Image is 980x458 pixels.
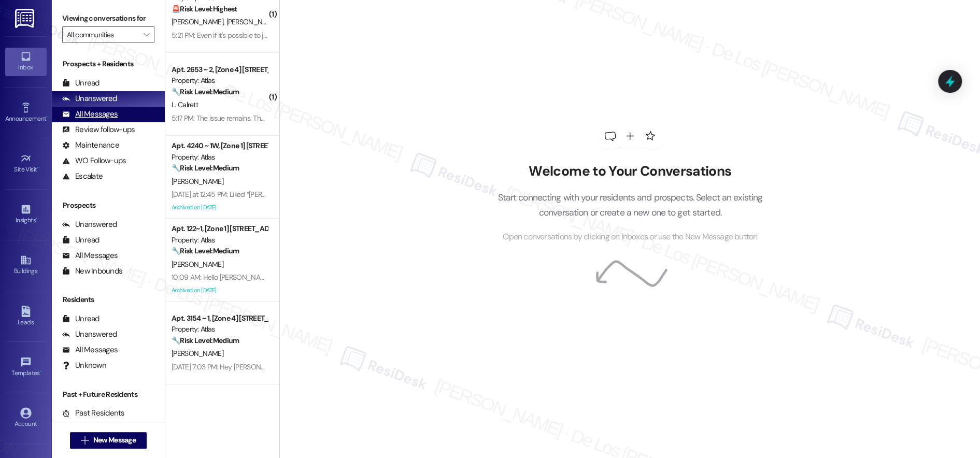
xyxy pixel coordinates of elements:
[172,177,223,186] span: [PERSON_NAME]
[62,219,117,230] div: Unanswered
[482,190,778,220] p: Start connecting with your residents and prospects. Select an existing conversation or create a n...
[62,329,117,340] div: Unanswered
[172,223,267,234] div: Apt. 122~1, [Zone 1] [STREET_ADDRESS][US_STATE]
[62,124,135,135] div: Review follow-ups
[5,150,47,178] a: Site Visit •
[5,404,47,432] a: Account
[172,190,953,199] div: [DATE] at 12:45 PM: Liked “[PERSON_NAME] (Atlas): I understand your concern, Khyle. Pest control ...
[172,362,629,371] div: [DATE] 7:03 PM: Hey [PERSON_NAME], we appreciate your text! We'll be back at 11AM to help you out...
[5,303,47,331] a: Leads
[81,436,89,445] i: 
[226,17,278,26] span: [PERSON_NAME]
[36,215,37,222] span: •
[144,31,149,39] i: 
[172,113,399,123] div: 5:17 PM: The issue remains. The hall's carpet consistently carries a fouls odor
[40,368,41,375] span: •
[172,260,223,269] span: [PERSON_NAME]
[62,250,118,261] div: All Messages
[15,9,36,28] img: ResiDesk Logo
[62,78,100,89] div: Unread
[52,59,165,69] div: Prospects + Residents
[172,152,267,163] div: Property: Atlas
[172,324,267,335] div: Property: Atlas
[482,163,778,180] h2: Welcome to Your Conversations
[52,389,165,400] div: Past + Future Residents
[5,201,47,228] a: Insights •
[52,200,165,211] div: Prospects
[62,345,118,355] div: All Messages
[46,113,48,121] span: •
[172,31,439,40] div: 5:21 PM: Even if it's possible to just move me to a different location I would appreciate that
[503,231,757,244] span: Open conversations by clicking on inboxes or use the New Message button
[172,336,239,345] strong: 🔧 Risk Level: Medium
[172,75,267,86] div: Property: Atlas
[62,171,103,182] div: Escalate
[172,17,226,26] span: [PERSON_NAME]
[62,10,154,26] label: Viewing conversations for
[62,93,117,104] div: Unanswered
[67,26,138,43] input: All communities
[62,313,100,324] div: Unread
[62,155,126,166] div: WO Follow-ups
[172,163,239,173] strong: 🔧 Risk Level: Medium
[70,432,147,449] button: New Message
[52,294,165,305] div: Residents
[62,235,100,246] div: Unread
[172,140,267,151] div: Apt. 4240 ~ 1W, [Zone 1] [STREET_ADDRESS][US_STATE]
[172,313,267,324] div: Apt. 3154 ~ 1, [Zone 4] [STREET_ADDRESS]
[172,64,267,75] div: Apt. 2653 ~ 2, [Zone 4] [STREET_ADDRESS]
[172,4,237,13] strong: 🚨 Risk Level: Highest
[172,235,267,246] div: Property: Atlas
[172,349,223,358] span: [PERSON_NAME]
[172,100,198,109] span: L. Calrett
[62,266,122,277] div: New Inbounds
[171,284,268,297] div: Archived on [DATE]
[62,109,118,120] div: All Messages
[172,246,239,255] strong: 🔧 Risk Level: Medium
[5,353,47,381] a: Templates •
[172,87,239,96] strong: 🔧 Risk Level: Medium
[93,435,136,446] span: New Message
[62,408,125,419] div: Past Residents
[62,360,106,371] div: Unknown
[62,140,119,151] div: Maintenance
[37,164,39,171] span: •
[171,201,268,214] div: Archived on [DATE]
[5,48,47,76] a: Inbox
[5,251,47,279] a: Buildings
